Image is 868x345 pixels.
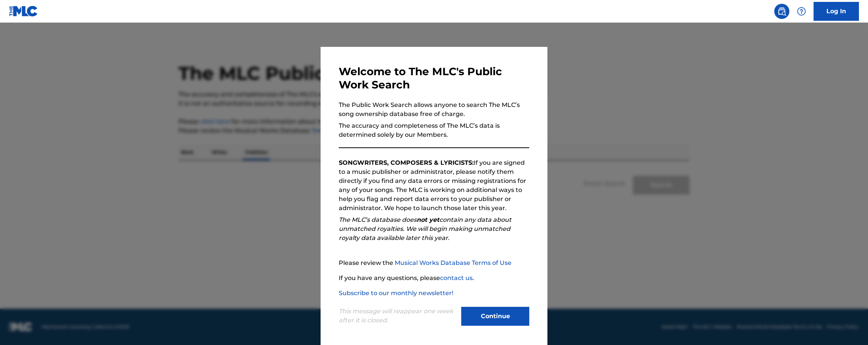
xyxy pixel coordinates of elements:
[339,289,453,297] a: Subscribe to our monthly newsletter!
[339,216,511,241] em: The MLC’s database does contain any data about unmatched royalties. We will begin making unmatche...
[339,258,529,268] p: Please review the
[339,159,474,166] strong: SONGWRITERS, COMPOSERS & LYRICISTS:
[339,121,529,139] p: The accuracy and completeness of The MLC’s data is determined solely by our Members.
[814,2,859,21] a: Log In
[339,274,529,283] p: If you have any questions, please .
[339,307,457,325] p: This message will reappear one week after it is closed.
[461,307,529,326] button: Continue
[417,216,439,223] strong: not yet
[777,7,786,16] img: search
[339,101,529,119] p: The Public Work Search allows anyone to search The MLC’s song ownership database free of charge.
[339,158,529,213] p: If you are signed to a music publisher or administrator, please notify them directly if you find ...
[395,259,511,266] a: Musical Works Database Terms of Use
[9,6,38,17] img: MLC Logo
[797,7,806,16] img: help
[774,4,789,19] a: Public Search
[440,274,473,282] a: contact us
[794,4,809,19] div: Help
[339,65,529,91] h3: Welcome to The MLC's Public Work Search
